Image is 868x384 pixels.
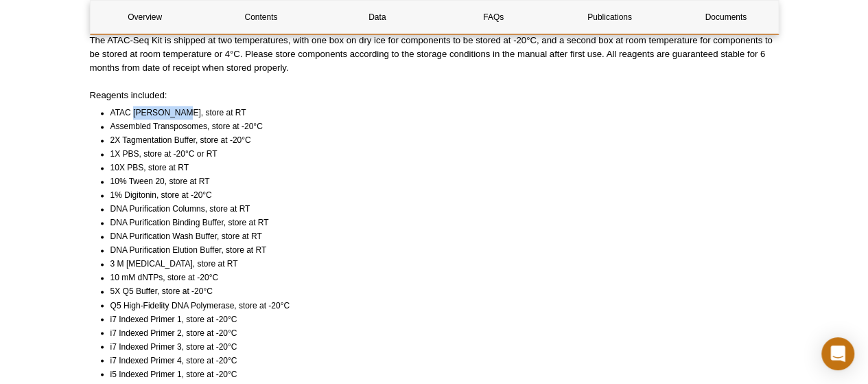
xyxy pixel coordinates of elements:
[110,353,766,367] li: i7 Indexed Primer 4, store at -20°C
[110,229,766,243] li: DNA Purification Wash Buffer, store at RT
[110,216,766,229] li: DNA Purification Binding Buffer, store at RT
[110,326,766,339] li: i7 Indexed Primer 2, store at -20°C
[821,337,854,370] div: Open Intercom Messenger
[110,106,766,120] li: ATAC [PERSON_NAME], store at RT
[110,120,766,133] li: Assembled Transposomes, store at -20°C
[90,34,779,75] p: The ATAC-Seq Kit is shipped at two temperatures, with one box on dry ice for components to be sto...
[110,202,766,216] li: DNA Purification Columns, store at RT
[110,188,766,202] li: 1% Digitonin, store at -20°C
[671,1,780,34] a: Documents
[110,133,766,147] li: 2X Tagmentation Buffer, store at -20°C
[110,161,766,174] li: 10X PBS, store at RT
[110,298,766,312] li: Q5 High-Fidelity DNA Polymerase, store at -20°C
[110,257,766,271] li: 3 M [MEDICAL_DATA], store at RT
[110,367,766,381] li: i5 Indexed Primer 1, store at -20°C
[90,89,779,102] p: Reagents included:
[207,1,316,34] a: Contents
[110,312,766,326] li: i7 Indexed Primer 1, store at -20°C
[91,1,200,34] a: Overview
[555,1,664,34] a: Publications
[110,271,766,284] li: 10 mM dNTPs, store at -20°C
[110,243,766,257] li: DNA Purification Elution Buffer, store at RT
[110,284,766,298] li: 5X Q5 Buffer, store at -20°C
[110,339,766,353] li: i7 Indexed Primer 3, store at -20°C
[438,1,548,34] a: FAQs
[322,1,432,34] a: Data
[110,147,766,161] li: 1X PBS, store at -20°C or RT
[110,174,766,188] li: 10% Tween 20, store at RT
